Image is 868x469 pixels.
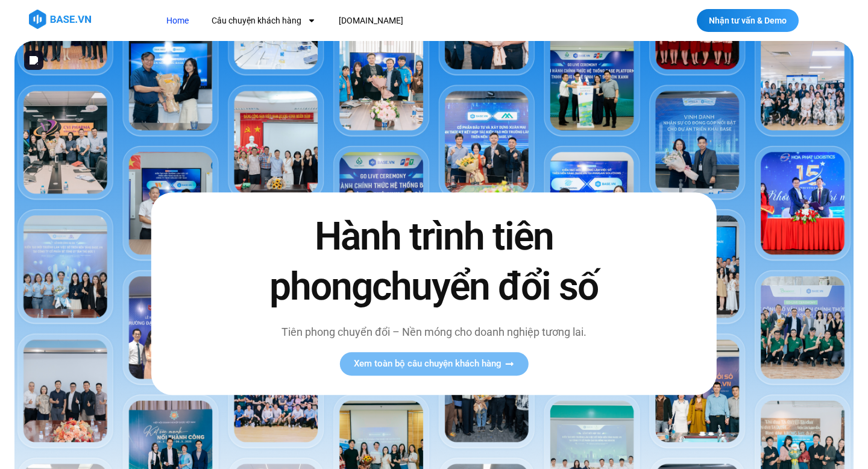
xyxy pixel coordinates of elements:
[354,359,502,368] span: Xem toàn bộ câu chuyện khách hàng
[157,10,620,32] nav: Menu
[697,9,799,32] a: Nhận tư vấn & Demo
[330,10,412,32] a: [DOMAIN_NAME]
[339,352,528,376] a: Xem toàn bộ câu chuyện khách hàng
[157,10,198,32] a: Home
[244,324,624,340] p: Tiên phong chuyển đổi – Nền móng cho doanh nghiệp tương lai.
[203,10,325,32] a: Câu chuyện khách hàng
[244,212,624,312] h2: Hành trình tiên phong
[709,16,787,25] span: Nhận tư vấn & Demo
[372,264,598,309] span: chuyển đổi số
